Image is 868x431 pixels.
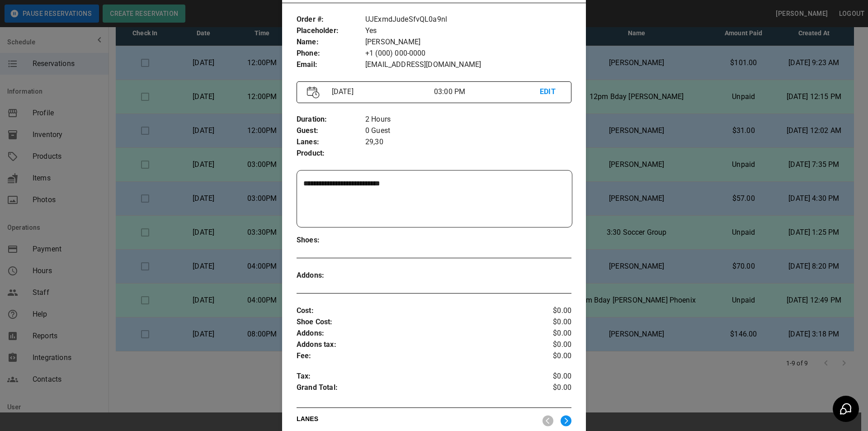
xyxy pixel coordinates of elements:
[526,382,571,396] p: $0.00
[297,48,365,59] p: Phone :
[526,317,571,328] p: $0.00
[297,328,526,339] p: Addons :
[526,339,571,350] p: $0.00
[434,86,540,97] p: 03:00 PM
[297,137,365,148] p: Lanes :
[297,59,365,71] p: Email :
[526,371,571,382] p: $0.00
[526,350,571,362] p: $0.00
[365,37,571,48] p: [PERSON_NAME]
[297,37,365,48] p: Name :
[297,305,526,317] p: Cost :
[297,339,526,350] p: Addons tax :
[365,114,571,125] p: 2 Hours
[307,86,320,99] img: Vector
[297,350,526,362] p: Fee :
[297,148,365,159] p: Product :
[297,114,365,125] p: Duration :
[297,25,365,37] p: Placeholder :
[365,14,571,25] p: UJExmdJudeSfvQL0a9nl
[540,86,561,98] p: EDIT
[526,328,571,339] p: $0.00
[365,137,571,148] p: 29,30
[297,270,365,281] p: Addons :
[365,25,571,37] p: Yes
[328,86,434,97] p: [DATE]
[542,415,553,426] img: nav_left.svg
[297,125,365,137] p: Guest :
[526,305,571,317] p: $0.00
[365,125,571,137] p: 0 Guest
[297,414,535,427] p: LANES
[297,317,526,328] p: Shoe Cost :
[297,371,526,382] p: Tax :
[365,59,571,71] p: [EMAIL_ADDRESS][DOMAIN_NAME]
[297,235,365,246] p: Shoes :
[297,382,526,396] p: Grand Total :
[297,14,365,25] p: Order # :
[365,48,571,59] p: +1 (000) 000-0000
[561,415,571,426] img: right.svg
